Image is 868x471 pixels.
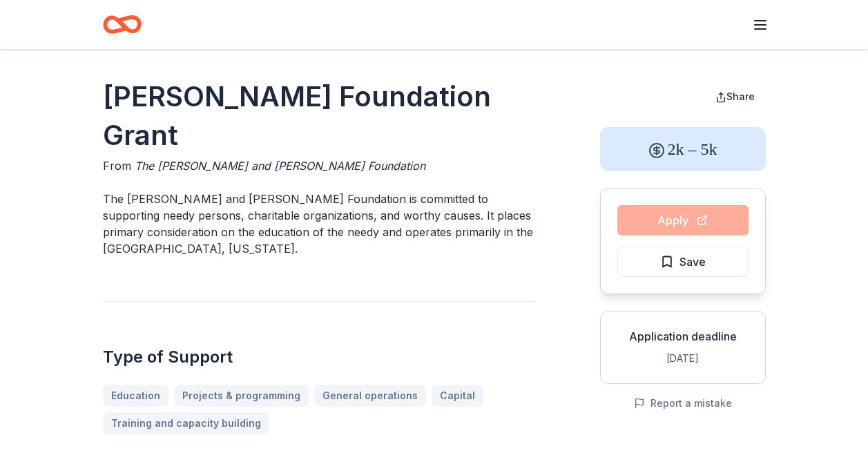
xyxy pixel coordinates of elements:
[612,328,754,345] div: Application deadline
[679,253,706,271] span: Save
[704,83,766,110] button: Share
[103,77,534,155] h1: [PERSON_NAME] Foundation Grant
[135,159,425,173] span: The [PERSON_NAME] and [PERSON_NAME] Foundation
[103,191,534,257] p: The [PERSON_NAME] and [PERSON_NAME] Foundation is committed to supporting needy persons, charitab...
[103,157,534,174] div: From
[103,346,534,368] h2: Type of Support
[617,247,749,277] button: Save
[666,352,699,364] span: [DATE]
[726,90,755,102] span: Share
[600,127,766,171] div: 2k – 5k
[103,8,142,41] a: Home
[634,395,732,412] button: Report a mistake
